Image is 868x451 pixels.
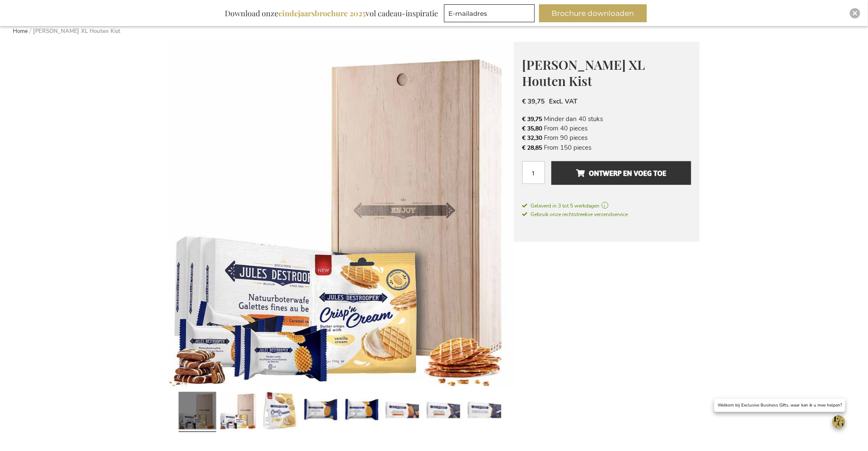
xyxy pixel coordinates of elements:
a: Geleverd in 3 tot 5 werkdagen [522,202,691,210]
span: € 32,30 [522,134,543,142]
span: [PERSON_NAME] XL Houten Kist [522,56,645,90]
b: eindejaarsbrochure 2025 [278,8,366,18]
a: Jules Destrooper XL Wooden Box Personalised 1 [179,389,216,436]
span: Ontwerp en voeg toe [576,166,666,180]
a: Jules Destrooper Crisp 'n Cream Butter Crisps - Vanilla [343,389,381,436]
li: From 90 pieces [522,133,691,142]
div: Close [850,8,860,18]
span: € 39,75 [522,115,543,123]
li: From 40 pieces [522,124,691,133]
li: From 150 pieces [522,143,691,152]
a: Jules Destrooper Crisp 'n Cream Butter Crisps - Vanilla [425,389,463,436]
img: Close [853,11,858,16]
button: Ontwerp en voeg toe [552,161,691,185]
span: € 28,85 [522,144,543,152]
input: Aantal [522,161,545,184]
a: Jules Destrooper XL Wooden Box Personalised 1 [220,389,257,436]
li: Minder dan 40 stuks [522,114,691,124]
span: € 39,75 [522,97,545,106]
a: Gebruik onze rechtstreekse verzendservice [522,210,628,218]
button: Brochure downloaden [539,4,647,22]
a: Jules Destrooper Crisp 'n Cream Butter Crisps - Vanilla [261,389,298,436]
strong: [PERSON_NAME] XL Houten Kist [33,27,121,35]
input: E-mailadres [444,4,535,22]
div: Download onze vol cadeau-inspiratie [221,4,442,22]
a: Home [13,27,28,35]
a: Jules Destrooper Crisp 'n Cream Butter Crisps - Vanilla [302,389,340,436]
a: Jules Destrooper Crisp 'n Cream Butter Crisps - Vanilla [384,389,422,436]
span: € 35,80 [522,125,543,133]
img: Jules Destrooper XL Wooden Box Personalised 1 [169,42,514,387]
span: Gebruik onze rechtstreekse verzendservice [522,211,628,218]
span: Excl. VAT [549,97,578,106]
form: marketing offers and promotions [444,4,537,25]
a: Jules Destrooper Crisp 'n Cream Butter Crisps - Vanilla [466,389,504,436]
